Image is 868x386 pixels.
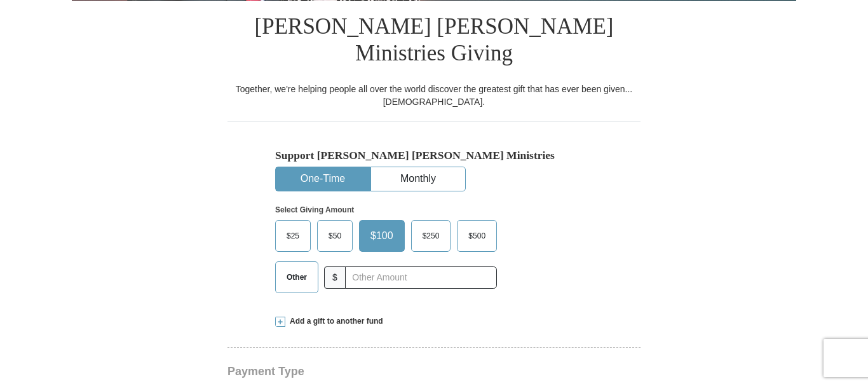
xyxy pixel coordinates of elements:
div: Together, we're helping people all over the world discover the greatest gift that has ever been g... [227,83,641,108]
span: $ [324,266,346,289]
input: Other Amount [345,266,497,289]
span: $500 [462,226,492,245]
span: $250 [416,226,446,245]
span: $50 [322,226,348,245]
span: $25 [280,226,306,245]
strong: Select Giving Amount [275,205,354,214]
button: Monthly [371,167,465,191]
span: Other [280,268,313,287]
h4: Payment Type [227,366,641,376]
button: One-Time [276,167,370,191]
h1: [PERSON_NAME] [PERSON_NAME] Ministries Giving [227,1,641,83]
h5: Support [PERSON_NAME] [PERSON_NAME] Ministries [275,149,593,162]
span: Add a gift to another fund [285,316,383,327]
span: $100 [364,226,400,245]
